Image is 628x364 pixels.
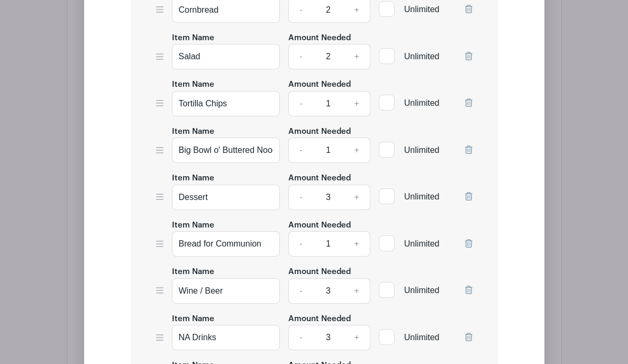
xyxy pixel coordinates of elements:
a: - [288,138,313,163]
label: Amount Needed [288,313,351,325]
a: + [343,91,370,116]
a: + [343,325,370,350]
span: Unlimited [404,5,440,14]
label: Item Name [172,126,214,138]
label: Amount Needed [288,172,351,185]
input: e.g. Snacks or Check-in Attendees [172,325,280,350]
label: Item Name [172,313,214,325]
label: Item Name [172,79,214,91]
a: - [288,325,313,350]
label: Item Name [172,266,214,278]
a: - [288,278,313,304]
a: - [288,91,313,116]
span: Unlimited [404,192,440,201]
span: Unlimited [404,239,440,248]
span: Unlimited [404,98,440,107]
span: Unlimited [404,145,440,154]
input: e.g. Snacks or Check-in Attendees [172,278,280,304]
a: + [343,231,370,257]
label: Amount Needed [288,32,351,44]
span: Unlimited [404,333,440,342]
input: e.g. Snacks or Check-in Attendees [172,185,280,210]
label: Item Name [172,172,214,185]
a: - [288,44,313,69]
label: Item Name [172,220,214,232]
a: + [343,278,370,304]
span: Unlimited [404,286,440,295]
input: e.g. Snacks or Check-in Attendees [172,231,280,257]
label: Amount Needed [288,220,351,232]
input: e.g. Snacks or Check-in Attendees [172,91,280,116]
input: e.g. Snacks or Check-in Attendees [172,138,280,163]
a: - [288,185,313,210]
label: Item Name [172,32,214,44]
label: Amount Needed [288,79,351,91]
span: Unlimited [404,52,440,61]
label: Amount Needed [288,266,351,278]
a: + [343,44,370,69]
a: - [288,231,313,257]
a: + [343,138,370,163]
label: Amount Needed [288,126,351,138]
input: e.g. Snacks or Check-in Attendees [172,44,280,69]
a: + [343,185,370,210]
